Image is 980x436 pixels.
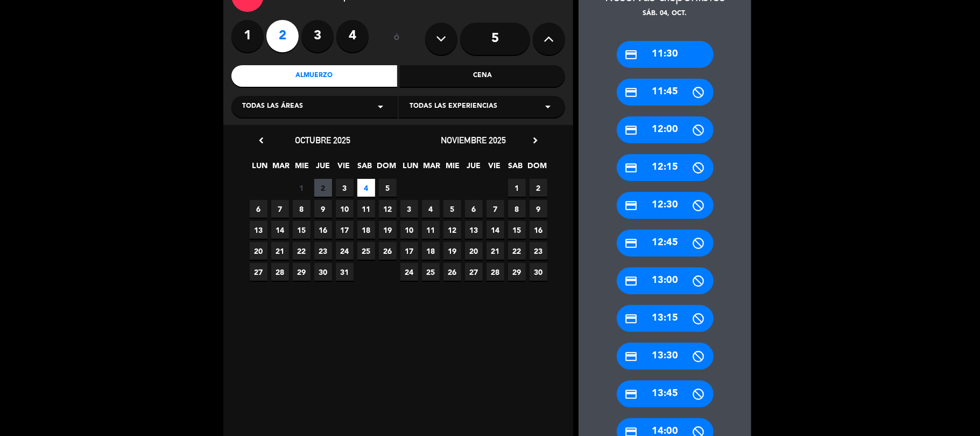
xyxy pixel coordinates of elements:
i: credit_card [625,86,638,99]
div: 13:15 [617,305,714,332]
span: 10 [400,221,418,239]
div: 13:00 [617,267,714,294]
i: arrow_drop_down [374,100,387,113]
i: credit_card [625,161,638,175]
i: chevron_left [256,135,267,146]
span: 7 [271,200,289,218]
span: 9 [314,200,332,218]
span: 18 [422,242,440,260]
span: 25 [422,263,440,281]
span: 11 [357,200,375,218]
span: 20 [465,242,483,260]
span: 6 [250,200,267,218]
span: 27 [465,263,483,281]
span: 22 [293,242,311,260]
i: credit_card [625,237,638,250]
span: JUE [314,160,332,177]
span: 8 [508,200,526,218]
span: 15 [508,221,526,239]
i: chevron_right [530,135,541,146]
span: 21 [271,242,289,260]
span: 21 [487,242,504,260]
span: VIE [486,160,504,177]
span: 5 [443,200,461,218]
span: 22 [508,242,526,260]
span: 1 [508,179,526,197]
span: 27 [250,263,267,281]
div: ó [379,20,414,58]
span: 17 [336,221,354,239]
span: MIE [444,160,462,177]
span: 16 [530,221,547,239]
span: 19 [443,242,461,260]
span: Todas las experiencias [410,101,497,112]
span: SAB [507,160,525,177]
span: 3 [336,179,354,197]
span: 29 [293,263,311,281]
span: VIE [335,160,353,177]
span: 4 [422,200,440,218]
span: DOM [377,160,395,177]
span: 13 [465,221,483,239]
span: DOM [528,160,546,177]
div: 11:45 [617,79,714,106]
span: 28 [487,263,504,281]
span: 3 [400,200,418,218]
span: 17 [400,242,418,260]
span: octubre 2025 [295,135,351,146]
span: noviembre 2025 [441,135,506,146]
div: 12:00 [617,116,714,143]
span: 14 [487,221,504,239]
span: 24 [336,242,354,260]
i: credit_card [625,312,638,326]
i: credit_card [625,387,638,401]
span: SAB [356,160,374,177]
span: 30 [314,263,332,281]
span: 18 [357,221,375,239]
span: 23 [314,242,332,260]
span: 14 [271,221,289,239]
i: credit_card [625,199,638,212]
span: 26 [443,263,461,281]
span: 6 [465,200,483,218]
span: MIE [293,160,311,177]
div: 13:45 [617,380,714,407]
span: 2 [314,179,332,197]
span: MAR [423,160,441,177]
span: 4 [357,179,375,197]
span: LUN [251,160,269,177]
i: credit_card [625,274,638,288]
div: 12:45 [617,230,714,257]
span: 15 [293,221,311,239]
i: credit_card [625,48,638,61]
label: 4 [336,20,369,52]
span: 30 [530,263,547,281]
span: 29 [508,263,526,281]
div: 13:30 [617,343,714,370]
span: 8 [293,200,311,218]
span: 13 [250,221,267,239]
span: 9 [530,200,547,218]
span: MAR [272,160,290,177]
span: 24 [400,263,418,281]
div: sáb. 04, oct. [579,9,751,19]
label: 3 [301,20,334,52]
span: 23 [530,242,547,260]
span: 26 [379,242,397,260]
span: 12 [379,200,397,218]
span: 28 [271,263,289,281]
div: 11:30 [617,41,714,68]
label: 2 [266,20,299,52]
span: LUN [402,160,420,177]
i: credit_card [625,123,638,137]
div: Cena [400,65,566,87]
span: 12 [443,221,461,239]
i: credit_card [625,350,638,363]
span: 19 [379,221,397,239]
span: 5 [379,179,397,197]
div: Almuerzo [231,65,397,87]
span: 10 [336,200,354,218]
div: 12:30 [617,192,714,219]
span: 2 [530,179,547,197]
div: 12:15 [617,154,714,181]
